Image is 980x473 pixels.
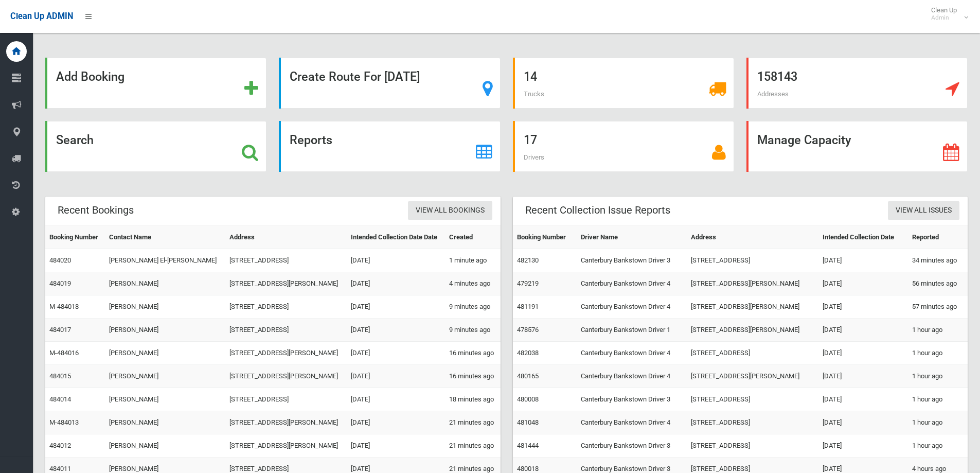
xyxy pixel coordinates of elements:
td: [STREET_ADDRESS] [687,434,818,458]
td: [PERSON_NAME] [105,272,225,295]
td: [DATE] [818,365,908,388]
td: 1 hour ago [908,388,968,411]
td: 9 minutes ago [445,319,500,342]
td: 21 minutes ago [445,434,500,458]
a: Create Route For [DATE] [279,58,500,109]
td: 1 hour ago [908,411,968,434]
td: [DATE] [347,388,445,411]
a: 481048 [517,418,539,426]
strong: Manage Capacity [757,133,851,147]
a: 484012 [49,442,71,449]
a: 480165 [517,372,539,380]
strong: Reports [290,133,332,147]
td: 16 minutes ago [445,365,500,388]
td: Canterbury Bankstown Driver 3 [577,388,687,411]
td: [STREET_ADDRESS][PERSON_NAME] [687,319,818,342]
a: 484011 [49,465,71,472]
td: 34 minutes ago [908,249,968,272]
a: Add Booking [45,58,266,109]
a: View All Bookings [408,201,492,220]
th: Intended Collection Date [818,226,908,249]
th: Booking Number [513,226,577,249]
td: [DATE] [347,365,445,388]
a: 479219 [517,279,539,287]
th: Reported [908,226,968,249]
td: [STREET_ADDRESS][PERSON_NAME] [225,365,347,388]
a: Reports [279,121,500,172]
td: [STREET_ADDRESS] [225,388,347,411]
a: 14 Trucks [513,58,734,109]
td: [PERSON_NAME] El-[PERSON_NAME] [105,249,225,272]
a: 481191 [517,303,539,310]
strong: Add Booking [56,69,124,84]
td: [PERSON_NAME] [105,411,225,434]
td: [STREET_ADDRESS][PERSON_NAME] [687,272,818,295]
td: [DATE] [347,411,445,434]
a: M-484018 [49,303,79,310]
td: 56 minutes ago [908,272,968,295]
td: Canterbury Bankstown Driver 4 [577,272,687,295]
a: M-484013 [49,418,79,426]
td: [DATE] [818,388,908,411]
td: [STREET_ADDRESS] [687,249,818,272]
td: 1 hour ago [908,434,968,458]
td: Canterbury Bankstown Driver 4 [577,295,687,319]
header: Recent Bookings [45,200,146,220]
td: [STREET_ADDRESS] [225,249,347,272]
a: Manage Capacity [746,121,968,172]
td: [DATE] [818,411,908,434]
td: [STREET_ADDRESS][PERSON_NAME] [225,411,347,434]
a: 482130 [517,256,539,264]
span: Trucks [524,90,544,98]
span: Drivers [524,153,544,161]
a: Search [45,121,266,172]
span: Addresses [757,90,789,98]
td: Canterbury Bankstown Driver 3 [577,249,687,272]
a: 482038 [517,349,539,357]
strong: 14 [524,69,537,84]
a: M-484016 [49,349,79,357]
td: [STREET_ADDRESS] [225,319,347,342]
td: [DATE] [818,342,908,365]
td: [DATE] [818,272,908,295]
td: [STREET_ADDRESS] [225,295,347,319]
td: 1 hour ago [908,319,968,342]
td: [DATE] [347,434,445,458]
th: Created [445,226,500,249]
td: 9 minutes ago [445,295,500,319]
td: 1 hour ago [908,365,968,388]
td: [PERSON_NAME] [105,319,225,342]
span: Clean Up ADMIN [10,11,73,21]
td: [DATE] [818,295,908,319]
td: [STREET_ADDRESS][PERSON_NAME] [687,295,818,319]
td: 57 minutes ago [908,295,968,319]
a: 484017 [49,326,71,334]
strong: 158143 [757,69,797,84]
strong: 17 [524,133,537,147]
th: Address [225,226,347,249]
td: [DATE] [818,434,908,458]
a: 484015 [49,372,71,380]
td: 16 minutes ago [445,342,500,365]
td: [PERSON_NAME] [105,434,225,458]
td: [DATE] [347,295,445,319]
td: 18 minutes ago [445,388,500,411]
th: Address [687,226,818,249]
td: [STREET_ADDRESS] [687,411,818,434]
strong: Search [56,133,94,147]
td: [DATE] [347,319,445,342]
td: Canterbury Bankstown Driver 4 [577,365,687,388]
td: [STREET_ADDRESS][PERSON_NAME] [225,272,347,295]
td: 4 minutes ago [445,272,500,295]
td: 21 minutes ago [445,411,500,434]
td: [DATE] [347,342,445,365]
td: 1 hour ago [908,342,968,365]
small: Admin [931,14,957,22]
a: View All Issues [888,201,959,220]
td: [PERSON_NAME] [105,388,225,411]
a: 480018 [517,465,539,472]
td: [STREET_ADDRESS] [687,342,818,365]
td: Canterbury Bankstown Driver 3 [577,434,687,458]
span: Clean Up [926,6,967,22]
td: [PERSON_NAME] [105,365,225,388]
